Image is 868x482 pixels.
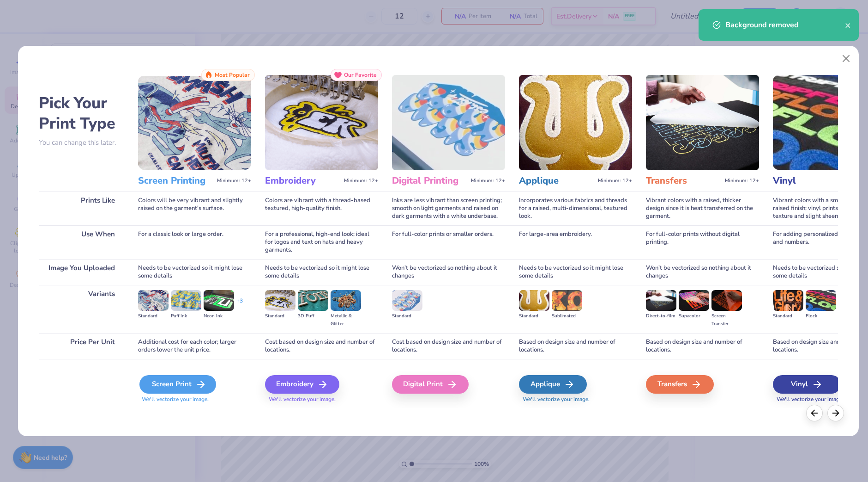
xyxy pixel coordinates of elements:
[265,290,295,310] img: Standard
[217,178,251,184] span: Minimum: 12+
[646,312,676,320] div: Direct-to-film
[711,290,742,310] img: Screen Transfer
[519,192,632,225] div: Incorporates various fabrics and threads for a raised, multi-dimensional, textured look.
[773,375,841,394] div: Vinyl
[773,312,803,320] div: Standard
[138,259,251,285] div: Needs to be vectorized so it might lose some details
[806,290,836,310] img: Flock
[725,19,845,31] div: Background removed
[265,259,378,285] div: Needs to be vectorized so it might lose some details
[519,395,632,403] span: We'll vectorize your image.
[265,175,340,187] h3: Embroidery
[679,312,709,320] div: Supacolor
[265,395,378,403] span: We'll vectorize your image.
[138,395,251,403] span: We'll vectorize your image.
[39,225,124,259] div: Use When
[773,175,848,187] h3: Vinyl
[171,312,201,320] div: Puff Ink
[646,192,759,225] div: Vibrant colors with a raised, thicker design since it is heat transferred on the garment.
[171,290,201,310] img: Puff Ink
[39,259,124,285] div: Image You Uploaded
[138,312,169,320] div: Standard
[138,290,169,310] img: Standard
[646,175,721,187] h3: Transfers
[773,290,803,310] img: Standard
[265,192,378,225] div: Colors are vibrant with a thread-based textured, high-quality finish.
[679,290,709,310] img: Supacolor
[392,312,422,320] div: Standard
[215,72,250,78] span: Most Popular
[646,290,676,310] img: Direct-to-film
[519,312,549,320] div: Standard
[646,333,759,359] div: Based on design size and number of locations.
[138,192,251,225] div: Colors will be very vibrant and slightly raised on the garment's surface.
[265,312,295,320] div: Standard
[204,290,234,310] img: Neon Ink
[344,178,378,184] span: Minimum: 12+
[298,312,328,320] div: 3D Puff
[725,178,759,184] span: Minimum: 12+
[392,333,505,359] div: Cost based on design size and number of locations.
[331,290,361,310] img: Metallic & Glitter
[646,225,759,259] div: For full-color prints without digital printing.
[392,290,422,310] img: Standard
[838,50,855,68] button: Close
[711,312,742,328] div: Screen Transfer
[39,139,124,147] p: You can change this later.
[519,175,594,187] h3: Applique
[138,225,251,259] div: For a classic look or large order.
[392,175,467,187] h3: Digital Printing
[519,225,632,259] div: For large-area embroidery.
[552,290,582,310] img: Sublimated
[265,225,378,259] div: For a professional, high-end look; ideal for logos and text on hats and heavy garments.
[392,225,505,259] div: For full-color prints or smaller orders.
[236,297,243,313] div: + 3
[138,333,251,359] div: Additional cost for each color; larger orders lower the unit price.
[298,290,328,310] img: 3D Puff
[519,290,549,310] img: Standard
[646,75,759,170] img: Transfers
[139,375,216,394] div: Screen Print
[806,312,836,320] div: Flock
[39,192,124,225] div: Prints Like
[845,19,851,31] button: close
[598,178,632,184] span: Minimum: 12+
[392,192,505,225] div: Inks are less vibrant than screen printing; smooth on light garments and raised on dark garments ...
[519,259,632,285] div: Needs to be vectorized so it might lose some details
[344,72,377,78] span: Our Favorite
[519,75,632,170] img: Applique
[646,375,714,394] div: Transfers
[552,312,582,320] div: Sublimated
[331,312,361,328] div: Metallic & Glitter
[471,178,505,184] span: Minimum: 12+
[265,75,378,170] img: Embroidery
[265,333,378,359] div: Cost based on design size and number of locations.
[392,375,469,394] div: Digital Print
[265,375,339,394] div: Embroidery
[39,333,124,359] div: Price Per Unit
[204,312,234,320] div: Neon Ink
[39,285,124,333] div: Variants
[39,93,124,134] h2: Pick Your Print Type
[519,333,632,359] div: Based on design size and number of locations.
[138,75,251,170] img: Screen Printing
[519,375,587,394] div: Applique
[646,259,759,285] div: Won't be vectorized so nothing about it changes
[138,175,213,187] h3: Screen Printing
[392,259,505,285] div: Won't be vectorized so nothing about it changes
[392,75,505,170] img: Digital Printing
